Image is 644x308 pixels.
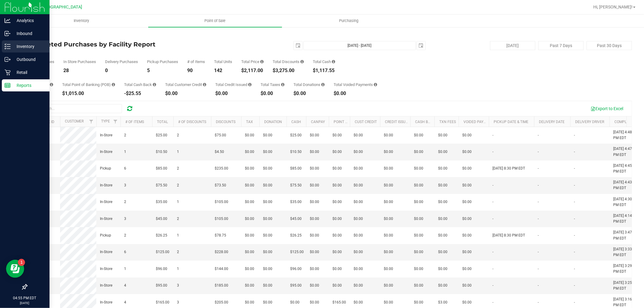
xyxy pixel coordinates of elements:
span: $0.00 [263,132,272,138]
a: Donation [264,120,282,124]
span: $25.00 [156,132,167,138]
i: Sum of the total prices of all purchases in the date range. [260,60,264,64]
h4: Completed Purchases by Facility Report [27,41,228,48]
span: $0.00 [332,233,342,238]
a: Completed At [614,120,640,124]
span: $0.00 [263,249,272,255]
span: $228.00 [215,249,228,255]
span: $0.00 [310,266,319,272]
span: $0.00 [414,249,423,255]
span: $75.50 [290,183,302,188]
span: $96.00 [290,266,302,272]
span: $0.00 [438,283,447,288]
a: Cash [291,120,301,124]
a: Discounts [216,120,235,124]
span: $0.00 [438,249,447,255]
span: [DATE] 4:47 PM EDT [613,146,636,157]
div: # of Items [187,60,205,64]
div: Total Credit Issued [215,83,252,87]
span: $0.00 [414,166,423,171]
span: $95.00 [290,283,302,288]
span: $0.00 [414,233,423,238]
span: $0.00 [245,199,254,205]
span: - [574,216,575,222]
span: $0.00 [462,166,472,171]
span: $0.00 [245,233,254,238]
span: $144.00 [215,266,228,272]
span: $0.00 [332,149,342,155]
span: $75.50 [156,183,167,188]
div: $0.00 [261,91,284,96]
span: [DATE] 4:48 PM EDT [613,129,636,141]
span: [GEOGRAPHIC_DATA] [41,5,82,10]
span: In-Store [100,216,112,222]
span: $96.00 [156,266,167,272]
span: $0.00 [354,216,363,222]
div: $0.00 [215,91,252,96]
span: $0.00 [414,300,423,305]
span: $0.00 [310,233,319,238]
div: -$25.55 [124,91,156,96]
button: Export to Excel [587,103,627,114]
span: $0.00 [414,283,423,288]
span: Hi, [PERSON_NAME]! [593,5,633,9]
span: $0.00 [332,166,342,171]
span: $35.00 [156,199,167,205]
span: $0.00 [438,183,447,188]
span: 1 [124,266,126,272]
span: $0.00 [354,249,363,255]
span: [DATE] 3:29 PM EDT [613,263,636,275]
span: $0.00 [290,300,300,305]
div: Total Cash Back [124,83,156,87]
span: [DATE] 4:45 PM EDT [613,163,636,174]
i: Sum of the total taxes for all purchases in the date range. [281,83,284,87]
a: CanPay [311,120,325,124]
span: - [492,283,493,288]
span: 2 [124,233,126,238]
span: $0.00 [245,149,254,155]
div: Total Taxes [261,83,284,87]
span: $0.00 [384,132,393,138]
span: $0.00 [438,199,447,205]
span: [DATE] 3:47 PM EDT [613,230,636,241]
span: $0.00 [354,166,363,171]
span: $0.00 [332,216,342,222]
a: Filter [86,116,96,127]
a: Txn Fees [439,120,456,124]
span: 2 [124,132,126,138]
span: $85.00 [156,166,167,171]
span: - [492,266,493,272]
span: $0.00 [263,233,272,238]
span: $0.00 [354,283,363,288]
div: Total Donations [293,83,325,87]
span: In-Store [100,132,112,138]
span: 3 [177,283,179,288]
span: $0.00 [245,166,254,171]
span: 4 [124,300,126,305]
span: Purchasing [331,18,367,24]
a: Customer [65,119,84,123]
span: $0.00 [245,132,254,138]
span: [DATE] 4:43 PM EDT [613,179,636,191]
span: 3 [124,183,126,188]
div: $1,117.55 [313,68,335,73]
i: Sum of all voided payment transaction amounts, excluding tips and transaction fees, for all purch... [374,83,377,87]
span: $45.00 [290,216,302,222]
span: $0.00 [332,199,342,205]
i: Sum of the successful, non-voided point-of-banking payment transactions, both via payment termina... [112,83,115,87]
p: Reports [11,82,47,89]
i: Sum of the successful, non-voided CanPay payment transactions for all purchases in the date range. [50,83,53,87]
span: 1 [177,266,179,272]
span: - [574,183,575,188]
span: - [492,132,493,138]
div: 142 [214,68,232,73]
span: [DATE] 4:30 PM EDT [613,196,636,208]
span: $0.00 [310,183,319,188]
inline-svg: Inventory [5,43,11,49]
span: In-Store [100,283,112,288]
div: 0 [105,68,138,73]
i: Sum of the discount values applied to the all purchases in the date range. [300,60,304,64]
span: $78.75 [215,233,226,238]
span: $95.00 [156,283,167,288]
a: Total [157,120,168,124]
